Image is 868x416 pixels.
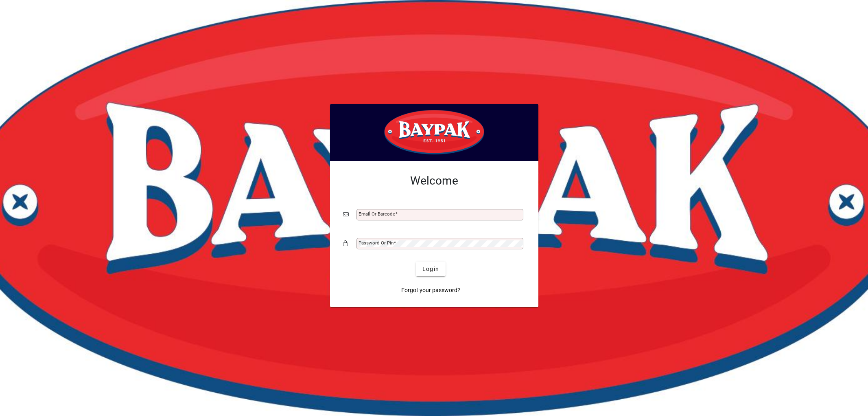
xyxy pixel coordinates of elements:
[401,286,460,295] span: Forgot your password?
[398,283,464,297] a: Forgot your password?
[359,211,395,217] mat-label: Email or Barcode
[343,174,525,188] h2: Welcome
[416,262,446,276] button: Login
[359,240,394,246] mat-label: Password or Pin
[422,265,439,273] span: Login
